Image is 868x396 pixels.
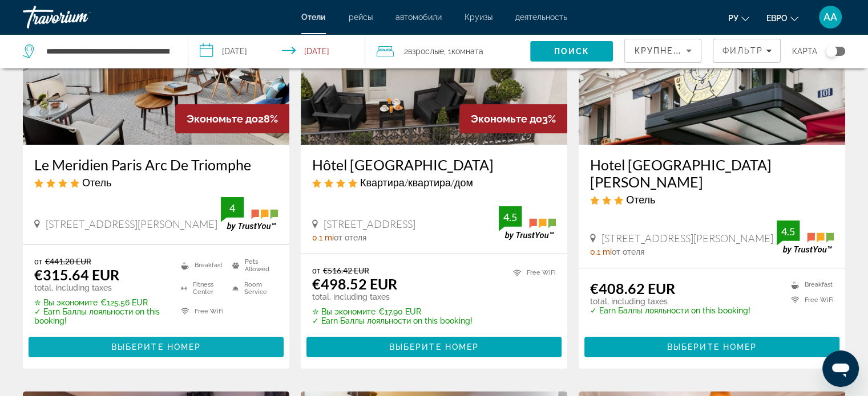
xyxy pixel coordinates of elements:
ins: €408.62 EUR [590,280,675,297]
font: АА [823,11,837,23]
span: [STREET_ADDRESS][PERSON_NAME] [601,232,773,244]
img: TrustYou guest rating badge [499,206,556,240]
span: карта [792,43,817,59]
li: Pets Allowed [227,256,278,273]
span: Крупнейшие сбережения [634,46,773,55]
li: Free WiFi [785,295,834,305]
p: total, including taxes [590,297,750,306]
input: Search hotel destination [45,43,171,60]
img: TrustYou guest rating badge [221,197,278,231]
div: 28% [175,104,289,133]
a: Hôtel [GEOGRAPHIC_DATA] [312,156,556,173]
span: 0.1 mi [312,233,334,242]
div: 4 star Hotel [34,176,278,189]
p: ✓ Earn Баллы лояльности on this booking! [312,316,473,325]
button: Travelers: 2 adults, 0 children [365,34,531,68]
span: Фильтр [722,46,763,55]
a: Выберите номер [29,340,284,352]
li: Breakfast [175,256,227,273]
font: ру [728,14,738,23]
span: Выберите номер [389,342,479,352]
a: Le Meridien Paris Arc De Triomphe [34,156,278,173]
span: от отеля [612,247,644,256]
span: Экономьте до [471,113,542,125]
span: [STREET_ADDRESS] [324,218,415,230]
button: Выберите номер [29,337,284,357]
a: рейсы [349,13,373,22]
span: от отеля [334,233,366,242]
span: [STREET_ADDRESS][PERSON_NAME] [46,218,217,230]
div: 3 star Hotel [590,193,834,206]
button: Search [530,41,613,62]
p: ✓ Earn Баллы лояльности on this booking! [34,307,167,325]
p: total, including taxes [312,292,473,301]
span: Выберите номер [111,342,201,352]
span: Экономьте до [187,113,258,125]
del: €516.42 EUR [323,266,369,275]
span: 2 [404,43,444,59]
font: евро [766,14,788,23]
button: Изменить валюту [766,10,798,26]
ins: €315.64 EUR [34,266,119,283]
li: Fitness Center [175,280,227,297]
iframe: Schaltfläche zum Öffnen des Messaging-Fensters [822,350,859,387]
p: €17.90 EUR [312,307,473,316]
p: ✓ Earn Баллы лояльности on this booking! [590,306,750,315]
button: Меню пользователя [815,5,845,29]
li: Room Service [227,280,278,297]
span: 0.1 mi [590,247,612,256]
span: от [312,266,320,275]
li: Breakfast [785,280,834,289]
ins: €498.52 EUR [312,275,397,292]
li: Free WiFi [507,266,556,280]
a: Hotel [GEOGRAPHIC_DATA][PERSON_NAME] [590,156,834,190]
span: Поиск [554,47,590,56]
div: 4 star Apartment [312,176,556,189]
div: 4.5 [777,224,800,238]
del: €441.20 EUR [45,256,91,266]
div: 4 [221,201,244,215]
a: деятельность [515,13,567,22]
a: автомобили [395,13,442,22]
span: Выберите номер [667,342,757,352]
a: Выберите номер [306,340,562,352]
span: Квартира/квартира/дом [360,176,473,189]
button: Выберите номер [306,337,562,357]
p: €125.56 EUR [34,298,167,307]
mat-select: Sort by [634,44,692,58]
span: от [34,256,42,266]
div: 4.5 [499,210,522,224]
button: Filters [713,39,781,63]
button: Изменить язык [728,10,749,26]
a: Круизы [465,13,492,22]
button: Toggle map [817,46,845,56]
span: , 1 [444,43,483,59]
img: TrustYou guest rating badge [777,221,834,254]
a: Отели [301,13,326,22]
div: 3% [459,104,567,133]
span: Комната [451,47,483,56]
span: Взрослые [408,47,444,56]
p: total, including taxes [34,283,167,292]
span: ✮ Вы экономите [312,307,376,316]
span: Отель [82,176,111,189]
button: Выберите номер [584,337,839,357]
span: ✮ Вы экономите [34,298,98,307]
li: Free WiFi [175,303,227,320]
a: Травориум [23,2,137,32]
a: Выберите номер [584,340,839,352]
button: Select check in and out date [188,34,365,68]
span: Отель [626,193,655,206]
